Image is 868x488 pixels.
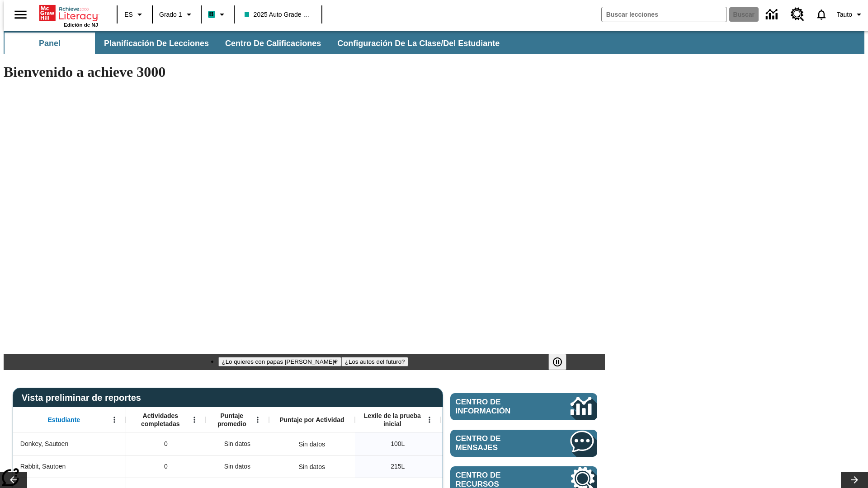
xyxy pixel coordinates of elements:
[245,10,311,19] span: 2025 Auto Grade 1 A
[206,432,269,455] div: Sin datos, Donkey, Sautoen
[164,462,168,471] span: 0
[97,33,216,54] button: Planificación de lecciones
[5,33,95,54] button: Panel
[441,455,527,478] div: Lector principiante 215 Lexile, LE, Según la medida de lectura Lexile, el estudiante es un Lector...
[4,31,864,54] div: Subbarra de navegación
[22,393,146,403] span: Vista preliminar de reportes
[4,64,605,80] h1: Bienvenido a achieve 3000
[204,6,231,23] button: Boost El color de la clase es verde turquesa. Cambiar el color de la clase.
[7,1,34,28] button: Abrir el menú lateral
[131,412,190,428] span: Actividades completadas
[602,7,726,22] input: Buscar campo
[209,9,214,20] span: B
[450,430,597,457] a: Centro de mensajes
[164,439,168,449] span: 0
[206,455,269,478] div: Sin datos, Rabbit, Sautoen
[188,413,201,427] button: Abrir menú
[39,38,61,49] span: Panel
[450,393,597,420] a: Centro de información
[48,416,80,424] span: Estudiante
[39,3,98,28] div: Portada
[20,462,66,471] span: Rabbit, Sautoen
[391,439,405,449] span: 100 Lexile, Donkey, Sautoen
[456,434,543,452] span: Centro de mensajes
[837,10,852,19] span: Tauto
[159,10,182,19] span: Grado 1
[785,2,810,27] a: Centro de recursos, Se abrirá en una pestaña nueva.
[220,435,255,453] span: Sin datos
[294,435,330,453] div: Sin datos, Donkey, Sautoen
[124,10,133,19] span: ES
[279,416,344,424] span: Puntaje por Actividad
[126,432,206,455] div: 0, Donkey, Sautoen
[423,413,436,427] button: Abrir menú
[456,398,540,416] span: Centro de información
[39,4,98,22] a: Portada
[760,2,785,27] a: Centro de información
[330,33,507,54] button: Configuración de la clase/del estudiante
[20,439,68,449] span: Donkey, Sautoen
[156,6,198,23] button: Grado: Grado 1, Elige un grado
[391,462,405,471] span: 215 Lexile, Rabbit, Sautoen
[441,432,527,455] div: Lector principiante 100 Lexile, LE, Según la medida de lectura Lexile, el estudiante es un Lector...
[218,357,341,366] button: Diapositiva 1 ¿Lo quieres con papas fritas?
[359,412,425,428] span: Lexile de la prueba inicial
[341,357,409,366] button: Diapositiva 2 ¿Los autos del futuro?
[126,455,206,478] div: 0, Rabbit, Sautoen
[218,33,328,54] button: Centro de calificaciones
[4,33,508,54] div: Subbarra de navegación
[64,22,98,28] span: Edición de NJ
[104,38,209,49] span: Planificación de lecciones
[220,457,255,476] span: Sin datos
[841,472,868,488] button: Carrusel de lecciones, seguir
[210,412,254,428] span: Puntaje promedio
[833,6,868,23] button: Perfil/Configuración
[225,38,321,49] span: Centro de calificaciones
[294,458,330,476] div: Sin datos, Rabbit, Sautoen
[810,3,833,26] a: Notificaciones
[251,413,264,427] button: Abrir menú
[108,413,121,427] button: Abrir menú
[548,354,566,370] button: Pausar
[337,38,500,49] span: Configuración de la clase/del estudiante
[120,6,149,23] button: Lenguaje: ES, Selecciona un idioma
[548,354,576,370] div: Pausar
